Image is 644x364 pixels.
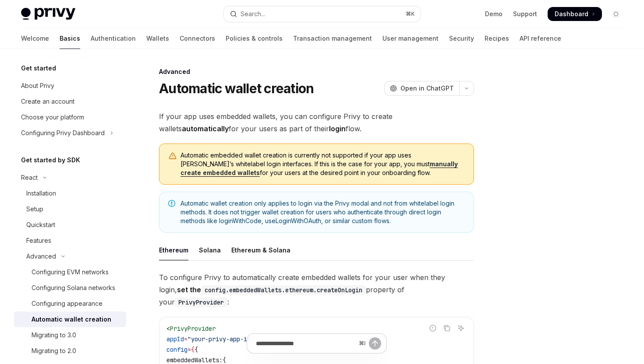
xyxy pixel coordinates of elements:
[14,201,126,217] a: Setup
[231,240,290,260] div: Ethereum & Solana
[159,271,474,308] span: To configure Privy to automatically create embedded wallets for your user when they login, proper...
[21,63,56,73] h5: Get started
[384,81,459,96] button: Open in ChatGPT
[21,8,75,20] img: light logo
[14,170,126,185] button: Toggle React section
[199,240,221,260] div: Solana
[427,322,439,334] button: Report incorrect code
[32,267,109,277] div: Configuring EVM networks
[159,110,474,135] span: If your app uses embedded wallets, you can configure Privy to create wallets for your users as pa...
[26,235,51,246] div: Features
[400,84,454,93] span: Open in ChatGPT
[14,343,126,359] a: Migrating to 2.0
[32,314,111,325] div: Automatic wallet creation
[146,28,169,49] a: Wallets
[159,67,474,76] div: Advanced
[21,28,49,49] a: Welcome
[14,94,126,109] a: Create an account
[485,28,509,49] a: Recipes
[168,200,175,207] svg: Note
[32,346,76,356] div: Migrating to 2.0
[91,28,136,49] a: Authentication
[449,28,474,49] a: Security
[159,240,188,260] div: Ethereum
[14,217,126,233] a: Quickstart
[170,325,216,332] span: PrivyProvider
[14,78,126,94] a: About Privy
[26,251,56,262] div: Advanced
[14,109,126,125] a: Choose your platform
[548,7,602,21] a: Dashboard
[21,80,54,91] div: About Privy
[175,297,227,307] code: PrivyProvider
[609,7,623,21] button: Toggle dark mode
[369,337,381,350] button: Send message
[14,248,126,264] button: Toggle Advanced section
[26,220,55,230] div: Quickstart
[180,151,465,177] span: Automatic embedded wallet creation is currently not supported if your app uses [PERSON_NAME]’s wh...
[32,330,76,340] div: Migrating to 3.0
[32,298,103,309] div: Configuring appearance
[293,28,372,49] a: Transaction management
[26,188,56,199] div: Installation
[406,10,415,17] span: ⌘ K
[26,204,43,214] div: Setup
[182,124,229,133] strong: automatically
[201,285,366,295] code: config.embeddedWallets.ethereum.createOnLogin
[14,327,126,343] a: Migrating to 3.0
[168,152,177,161] svg: Warning
[180,28,215,49] a: Connectors
[14,311,126,327] a: Automatic wallet creation
[21,155,80,165] h5: Get started by SDK
[241,9,265,19] div: Search...
[166,325,170,332] span: <
[21,172,38,183] div: React
[21,128,105,138] div: Configuring Privy Dashboard
[32,283,115,293] div: Configuring Solana networks
[226,28,283,49] a: Policies & controls
[21,96,74,107] div: Create an account
[21,112,84,122] div: Choose your platform
[14,233,126,248] a: Features
[14,125,126,141] button: Toggle Configuring Privy Dashboard section
[382,28,439,49] a: User management
[513,10,537,18] a: Support
[520,28,561,49] a: API reference
[177,285,366,294] strong: set the
[256,334,355,353] input: Ask a question...
[224,6,420,22] button: Open search
[180,199,465,225] span: Automatic wallet creation only applies to login via the Privy modal and not from whitelabel login...
[441,322,453,334] button: Copy the contents from the code block
[455,322,467,334] button: Ask AI
[329,124,346,133] strong: login
[14,296,126,311] a: Configuring appearance
[555,10,588,18] span: Dashboard
[159,80,314,96] h1: Automatic wallet creation
[14,185,126,201] a: Installation
[14,264,126,280] a: Configuring EVM networks
[14,280,126,296] a: Configuring Solana networks
[60,28,80,49] a: Basics
[485,10,502,18] a: Demo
